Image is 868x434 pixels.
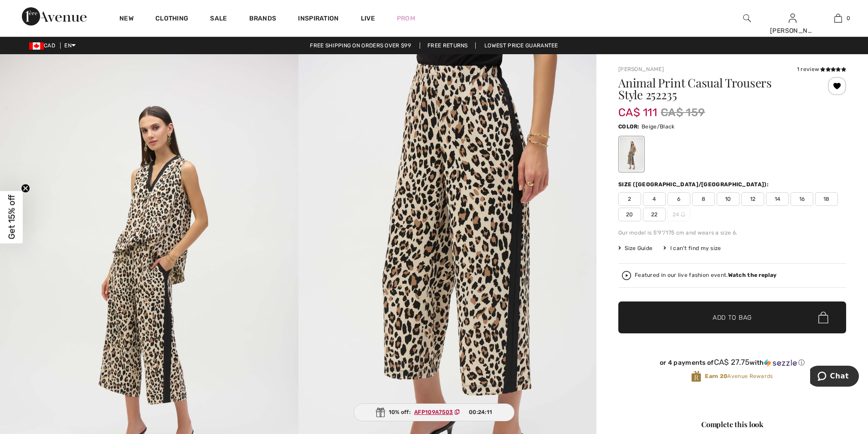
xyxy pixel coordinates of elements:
[705,372,773,380] span: Avenue Rewards
[643,192,666,206] span: 4
[618,192,641,206] span: 2
[642,123,674,130] span: Beige/Black
[361,14,375,23] a: Live
[791,192,813,206] span: 16
[635,272,776,278] div: Featured in our live fashion event.
[743,13,751,24] img: search the website
[643,208,666,221] span: 22
[668,208,690,221] span: 24
[64,42,76,49] span: EN
[376,408,385,417] img: Gift.svg
[816,13,860,24] a: 0
[618,123,640,130] span: Color:
[622,271,631,280] img: Watch the replay
[713,313,752,322] span: Add to Bag
[789,14,796,22] a: Sign In
[29,42,59,49] span: CAD
[741,192,764,206] span: 12
[668,192,690,206] span: 6
[22,7,87,26] img: 1ère Avenue
[210,15,227,24] a: Sale
[354,403,515,421] div: 10% off:
[834,13,842,24] img: My Bag
[764,359,797,367] img: Sezzle
[618,358,846,370] div: or 4 payments ofCA$ 27.75withSezzle Click to learn more about Sezzle
[21,184,30,193] button: Close teaser
[717,192,740,206] span: 10
[766,192,789,206] span: 14
[618,77,808,101] h1: Animal Print Casual Trousers Style 252235
[414,409,453,415] ins: AFP109A7503
[618,358,846,367] div: or 4 payments of with
[618,244,652,252] span: Size Guide
[818,311,828,323] img: Bag.svg
[770,26,815,36] div: [PERSON_NAME]
[618,208,641,221] span: 20
[420,42,476,49] a: Free Returns
[618,301,846,333] button: Add to Bag
[618,180,770,189] div: Size ([GEOGRAPHIC_DATA]/[GEOGRAPHIC_DATA]):
[618,229,846,237] div: Our model is 5'9"/175 cm and wears a size 6.
[847,14,850,22] span: 0
[815,192,838,206] span: 18
[789,13,796,24] img: My Info
[728,272,777,278] strong: Watch the replay
[692,192,715,206] span: 8
[303,42,418,49] a: Free shipping on orders over $99
[477,42,565,49] a: Lowest Price Guarantee
[618,419,846,430] div: Complete this look
[620,137,643,171] div: Beige/Black
[618,97,657,119] span: CA$ 111
[618,66,664,72] a: [PERSON_NAME]
[298,15,339,24] span: Inspiration
[249,15,277,24] a: Brands
[691,370,701,383] img: Avenue Rewards
[119,15,134,24] a: New
[6,195,17,240] span: Get 15% off
[797,65,846,73] div: 1 review
[681,212,685,217] img: ring-m.svg
[469,408,492,416] span: 00:24:11
[663,244,721,252] div: I can't find my size
[29,42,44,50] img: Canadian Dollar
[705,373,727,379] strong: Earn 20
[155,15,188,24] a: Clothing
[714,357,750,367] span: CA$ 27.75
[810,366,859,388] iframe: Opens a widget where you can chat to one of our agents
[661,104,705,121] span: CA$ 159
[397,14,415,23] a: Prom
